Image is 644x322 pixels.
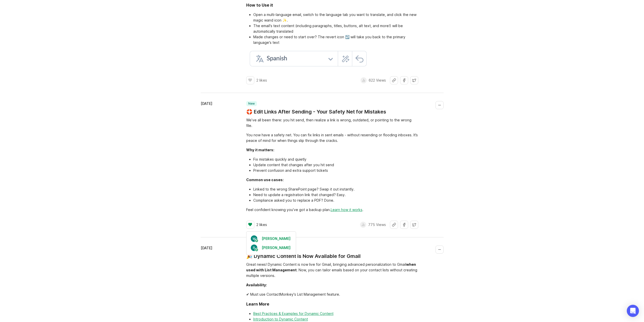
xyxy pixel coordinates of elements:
div: How to Use it [246,2,273,8]
button: Share on Facebook [400,76,408,84]
a: Rowan Naylor[PERSON_NAME] [248,244,295,251]
div: Open Intercom Messenger [627,305,639,317]
li: Made changes or need to start over? The revert icon ↩️ will take you back to the primary language... [253,34,418,45]
time: [DATE] [201,101,212,106]
a: Best Practices & Examples for Dynamic Content [253,311,334,316]
img: member badge [255,239,258,242]
li: Need to update a registration link that changed? Easy. [253,192,418,198]
div: ✔ Must use ContactMonkey's List Management feature. [246,292,418,297]
time: [DATE] [201,246,212,250]
div: Common use cases: [246,178,284,182]
p: new [248,102,255,106]
button: Share on X [410,76,418,84]
button: Collapse changelog entry [435,101,444,109]
div: Learn More [246,301,269,307]
span: [PERSON_NAME] [262,236,290,241]
p: 622 Views [369,78,386,83]
div: We’ve all been there: you hit send, then realize a link is wrong, outdated, or pointing to the wr... [246,117,418,128]
span: [PERSON_NAME] [262,245,290,250]
a: Introduction to Dynamic Content [253,317,308,321]
li: Fix mistakes quickly and quietly [253,157,418,162]
li: Linked to the wrong SharePoint page? Swap it out instantly. [253,186,418,192]
li: Update content that changes after you hit send [253,162,418,168]
button: 2 likes [246,221,267,229]
p: 775 Views [368,222,386,227]
button: Share link [390,221,398,229]
div: Why it matters: [246,148,274,152]
div: Availability: [246,283,267,287]
button: Share link [390,76,398,84]
img: member badge [255,248,258,252]
img: Wendy Pham [251,235,257,242]
img: image [246,49,370,68]
button: Share on X [410,221,418,229]
div: when used with List Management [246,262,417,272]
a: Wendy Pham[PERSON_NAME] [248,235,295,242]
li: The email's text content (including paragraphs, titles, buttons, alt text, and more!) will be aut... [253,23,418,34]
a: 🎉 Dynamic Content is Now Available for Gmail [246,253,361,260]
button: Collapse changelog entry [435,245,444,254]
button: Share on Facebook [400,221,408,229]
a: 🛟 Edit Links After Sending - Your Safety Net for Mistakes [246,108,386,115]
li: Prevent confusion and extra support tickets [253,168,418,173]
div: You now have a safety net. You can fix links in sent emails - without resending or flooding inbox... [246,132,418,143]
li: Compliance asked you to replace a PDF? Done. [253,198,418,203]
img: Rowan Naylor [251,244,257,251]
button: 2 likes [246,76,267,84]
p: 2 likes [256,222,267,227]
div: Feel confident knowing you’ve got a backup plan. . [246,207,418,213]
li: Open a multi-language email, switch to the language tab you want to translate, and click the new ... [253,12,418,23]
div: Great news! Dynamic Content is now live for Gmail, bringing advanced personalization to Gmail . N... [246,262,418,278]
p: 2 likes [256,78,267,83]
a: Learn how it works [331,207,362,212]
